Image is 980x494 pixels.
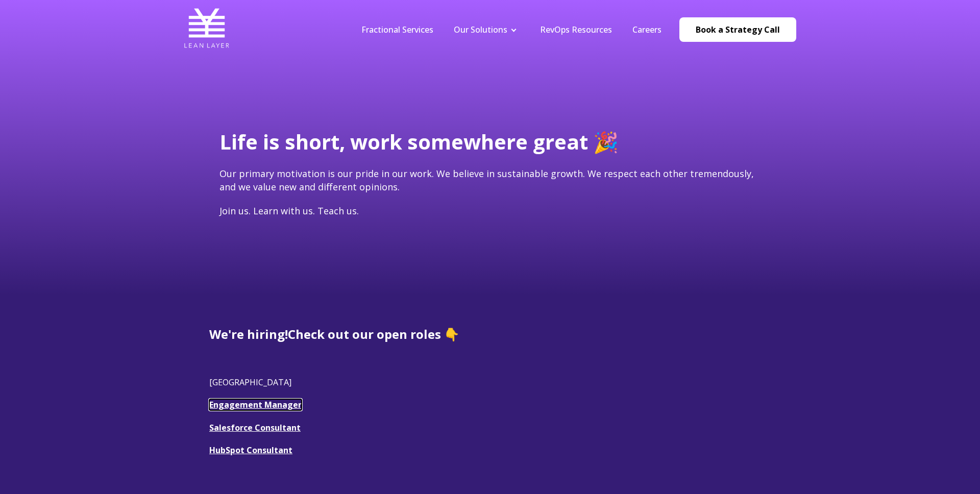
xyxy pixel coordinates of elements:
[209,422,301,433] a: Salesforce Consultant
[219,205,359,217] span: Join us. Learn with us. Teach us.
[454,24,507,35] a: Our Solutions
[209,444,292,456] a: HubSpot Consultant
[351,24,672,35] div: Navigation Menu
[219,167,754,192] span: Our primary motivation is our pride in our work. We believe in sustainable growth. We respect eac...
[679,17,796,42] a: Book a Strategy Call
[540,24,612,35] a: RevOps Resources
[209,377,291,388] span: [GEOGRAPHIC_DATA]
[288,326,459,342] span: Check out our open roles 👇
[361,24,433,35] a: Fractional Services
[219,128,619,156] span: Life is short, work somewhere great 🎉
[632,24,661,35] a: Careers
[184,5,230,51] img: Lean Layer Logo
[209,399,302,410] a: Engagement Manager
[209,326,288,342] span: We're hiring!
